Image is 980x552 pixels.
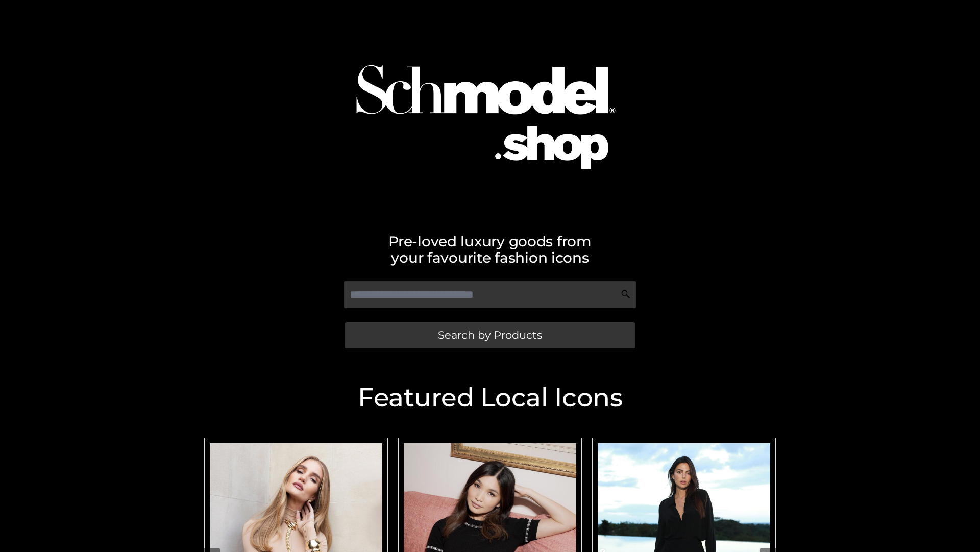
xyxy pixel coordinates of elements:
a: Search by Products [345,322,635,348]
h2: Featured Local Icons​ [199,385,781,410]
h2: Pre-loved luxury goods from your favourite fashion icons [199,233,781,266]
span: Search by Products [438,330,542,340]
img: Search Icon [621,289,631,300]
